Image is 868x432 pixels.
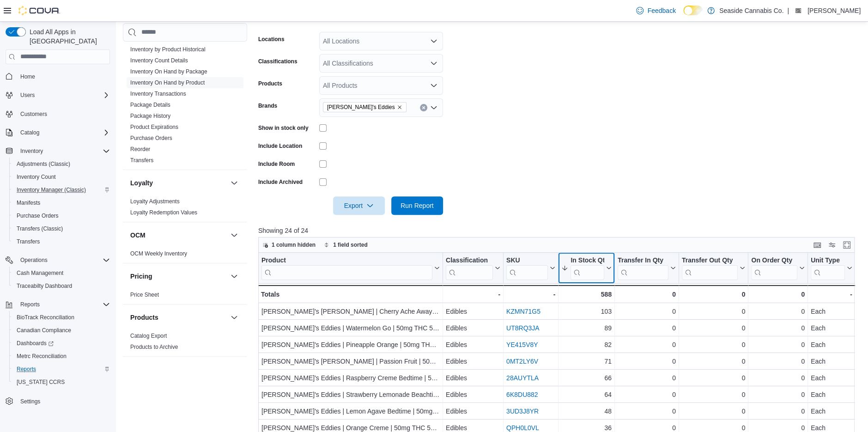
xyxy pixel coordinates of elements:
[13,158,74,170] a: Adjustments (Classic)
[6,66,110,432] nav: Complex example
[618,306,676,317] div: 0
[130,102,170,108] a: Package Details
[20,147,43,155] span: Inventory
[682,256,738,265] div: Transfer Out Qty
[130,79,205,86] a: Inventory On Hand by Product
[261,322,440,334] div: [PERSON_NAME]'s Eddies | Watermelon Go | 50mg THC 50mg THCv
[130,46,206,53] span: Inventory by Product Historical
[20,256,48,264] span: Operations
[130,135,172,141] a: Purchase Orders
[719,5,783,16] p: Seaside Cannabis Co.
[130,344,178,350] a: Products to Archive
[9,170,114,183] button: Inventory Count
[506,391,538,398] a: 6K8DU882
[261,356,440,367] div: [PERSON_NAME]'s [PERSON_NAME] | Passion Fruit | 50mg 10pk
[13,377,68,388] a: [US_STATE] CCRS
[9,222,114,235] button: Transfers (Classic)
[811,256,845,265] div: Unit Type
[2,145,114,158] button: Inventory
[13,223,110,234] span: Transfers (Classic)
[506,324,540,332] a: UT8RQ3JA
[17,396,44,407] a: Settings
[339,196,379,215] span: Export
[506,256,548,265] div: SKU
[13,210,110,221] span: Purchase Orders
[130,231,146,240] h3: OCM
[446,256,493,280] div: Classification
[17,199,40,207] span: Manifests
[807,5,861,16] p: [PERSON_NAME]
[17,225,63,232] span: Transfers (Classic)
[2,298,114,311] button: Reports
[2,89,114,102] button: Users
[561,406,612,417] div: 48
[17,255,51,266] button: Operations
[258,124,309,132] label: Show in stock only
[17,269,63,277] span: Cash Management
[130,313,158,322] h3: Products
[130,157,153,164] span: Transfers
[17,353,67,360] span: Metrc Reconciliation
[9,235,114,248] button: Transfers
[2,254,114,267] button: Operations
[9,376,114,389] button: [US_STATE] CCRS
[13,158,110,170] span: Adjustments (Classic)
[123,196,247,222] div: Loyalty
[561,289,612,300] div: 588
[13,210,62,221] a: Purchase Orders
[17,127,110,138] span: Catalog
[229,312,240,323] button: Products
[258,226,861,235] p: Showing 24 of 24
[506,408,539,415] a: 3UD3J8YR
[13,338,110,349] span: Dashboards
[130,90,186,97] span: Inventory Transactions
[751,256,797,280] div: On Order Qty
[506,358,538,365] a: 0MT2LY6V
[13,184,110,195] span: Inventory Manager (Classic)
[618,289,676,300] div: 0
[130,157,153,164] a: Transfers
[261,289,440,300] div: Totals
[130,313,227,322] button: Products
[261,256,432,265] div: Product
[130,209,197,216] a: Loyalty Redemption Values
[751,356,805,367] div: 0
[618,256,668,280] div: Transfer In Qty
[130,198,180,205] span: Loyalty Adjustments
[751,406,805,417] div: 0
[130,68,207,75] span: Inventory On Hand by Package
[229,230,240,241] button: OCM
[9,267,114,280] button: Cash Management
[618,256,668,265] div: Transfer In Qty
[130,79,205,86] span: Inventory On Hand by Product
[2,70,114,83] button: Home
[261,372,440,383] div: [PERSON_NAME]'s Eddies | Raspberry Creme Bedtime | 50mg THC 100mg CBD 50mg CBN
[13,312,78,323] a: BioTrack Reconciliation
[130,178,153,188] h3: Loyalty
[17,314,74,321] span: BioTrack Reconciliation
[320,239,371,250] button: 1 field sorted
[20,301,40,308] span: Reports
[561,339,612,350] div: 82
[446,289,500,300] div: -
[9,183,114,196] button: Inventory Manager (Classic)
[812,239,823,250] button: Keyboard shortcuts
[682,372,745,383] div: 0
[130,112,170,120] span: Package History
[618,322,676,334] div: 0
[446,389,500,400] div: Edibles
[130,113,170,119] a: Package History
[17,71,39,82] a: Home
[17,186,86,194] span: Inventory Manager (Classic)
[17,146,110,157] span: Inventory
[17,109,51,120] a: Customers
[446,356,500,367] div: Edibles
[446,256,500,280] button: Classification
[811,406,852,417] div: Each
[826,239,838,250] button: Display options
[13,236,110,247] span: Transfers
[130,291,159,298] span: Price Sheet
[401,201,434,210] span: Run Report
[391,196,443,215] button: Run Report
[13,364,40,375] a: Reports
